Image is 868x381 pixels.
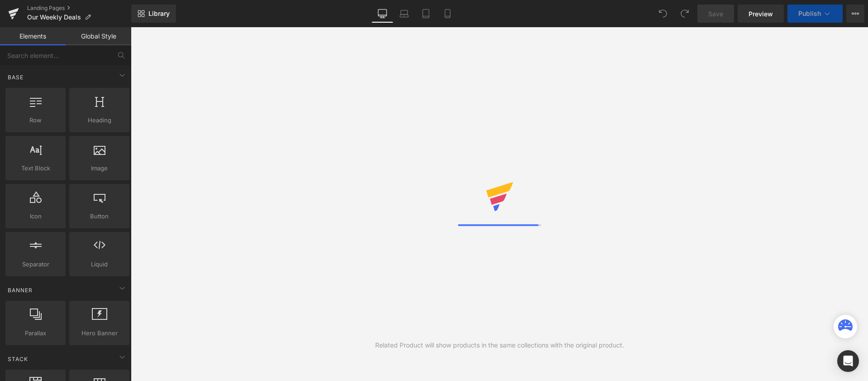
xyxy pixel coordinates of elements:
a: Desktop [372,5,393,23]
span: Separator [8,260,63,269]
a: Tablet [415,5,437,23]
span: Image [72,164,127,173]
span: Publish [798,10,821,17]
span: Banner [7,286,33,294]
span: Hero Banner [72,328,127,338]
span: Text Block [8,164,63,173]
button: More [846,5,864,23]
span: Heading [72,116,127,125]
button: Undo [654,5,672,23]
span: Stack [7,355,29,363]
span: Base [7,73,24,82]
a: Preview [738,5,784,23]
a: Global Style [66,27,131,45]
span: Button [72,212,127,221]
div: Open Intercom Messenger [837,350,859,372]
div: Related Product will show products in the same collections with the original product. [375,340,624,350]
a: New Library [131,5,176,23]
button: Redo [676,5,694,23]
span: Liquid [72,260,127,269]
span: Preview [749,9,773,19]
span: Our Weekly Deals [27,14,81,21]
span: Icon [8,212,63,221]
span: Save [708,9,723,19]
a: Landing Pages [27,5,131,12]
span: Parallax [8,328,63,338]
button: Publish [787,5,843,23]
span: Row [8,116,63,125]
span: Library [148,10,170,18]
a: Mobile [437,5,458,23]
a: Laptop [393,5,415,23]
